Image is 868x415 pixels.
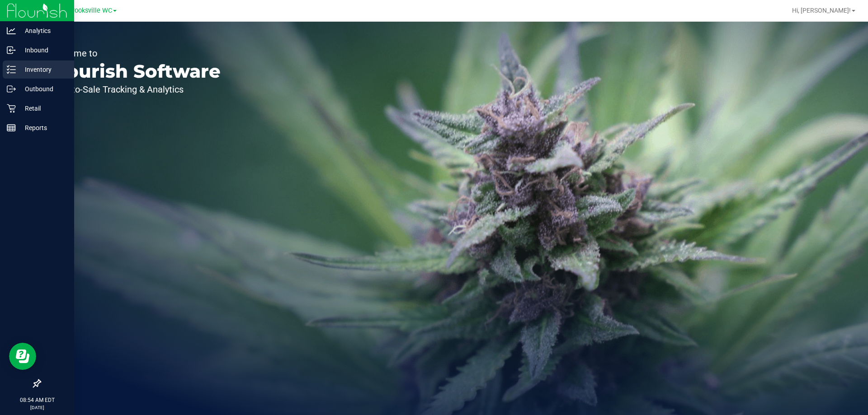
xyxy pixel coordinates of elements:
[16,64,70,75] p: Inventory
[49,62,221,80] p: Flourish Software
[7,26,16,35] inline-svg: Analytics
[792,7,851,14] span: Hi, [PERSON_NAME]!
[4,396,70,404] p: 08:54 AM EDT
[16,25,70,36] p: Analytics
[4,404,70,411] p: [DATE]
[7,65,16,74] inline-svg: Inventory
[7,84,16,93] inline-svg: Outbound
[7,46,16,55] inline-svg: Inbound
[16,45,70,56] p: Inbound
[7,104,16,113] inline-svg: Retail
[9,343,36,370] iframe: Resource center
[49,49,221,58] p: Welcome to
[16,84,70,94] p: Outbound
[68,7,112,14] span: Brooksville WC
[16,122,70,133] p: Reports
[49,85,221,94] p: Seed-to-Sale Tracking & Analytics
[16,103,70,114] p: Retail
[7,123,16,132] inline-svg: Reports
